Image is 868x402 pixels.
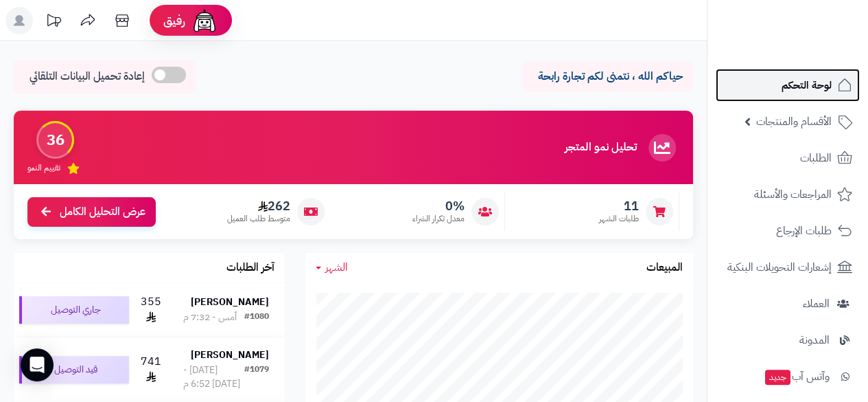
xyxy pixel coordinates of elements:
[716,287,860,320] a: العملاء
[412,213,465,225] span: معدل تكرار الشراء
[60,204,145,220] span: عرض التحليل الكامل
[765,370,790,385] span: جديد
[716,178,860,211] a: المراجعات والأسئلة
[716,214,860,247] a: طلبات الإرجاع
[227,199,290,214] span: 262
[183,311,237,324] div: أمس - 7:32 م
[412,199,465,214] span: 0%
[244,311,269,324] div: #1080
[134,283,167,337] td: 355
[754,185,832,204] span: المراجعات والأسئلة
[716,360,860,393] a: وآتس آبجديد
[782,76,832,95] span: لوحة التحكم
[19,296,129,324] div: جاري التوصيل
[134,337,167,402] td: 741
[716,251,860,284] a: إشعارات التحويلات البنكية
[316,260,348,276] a: الشهر
[800,148,832,168] span: الطلبات
[532,69,683,85] p: حياكم الله ، نتمنى لكم تجارة رابحة
[565,142,637,154] h3: تحليل نمو المتجر
[19,356,129,383] div: قيد التوصيل
[599,213,639,225] span: طلبات الشهر
[163,12,185,29] span: رفيق
[599,199,639,214] span: 11
[716,324,860,357] a: المدونة
[226,262,274,274] h3: آخر الطلبات
[799,331,830,350] span: المدونة
[716,69,860,102] a: لوحة التحكم
[727,258,832,277] span: إشعارات التحويلات البنكية
[646,262,683,274] h3: المبيعات
[183,364,244,391] div: [DATE] - [DATE] 6:52 م
[30,69,145,85] span: إعادة تحميل البيانات التلقائي
[27,197,156,227] a: عرض التحليل الكامل
[325,259,348,276] span: الشهر
[764,367,830,386] span: وآتس آب
[21,348,54,381] div: Open Intercom Messenger
[191,348,269,362] strong: [PERSON_NAME]
[191,295,269,309] strong: [PERSON_NAME]
[716,142,860,175] a: الطلبات
[36,7,71,38] a: تحديثات المنصة
[244,364,269,391] div: #1079
[27,162,60,174] span: تقييم النمو
[803,294,830,313] span: العملاء
[227,213,290,225] span: متوسط طلب العميل
[191,7,218,34] img: ai-face.png
[756,112,832,131] span: الأقسام والمنتجات
[776,221,832,241] span: طلبات الإرجاع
